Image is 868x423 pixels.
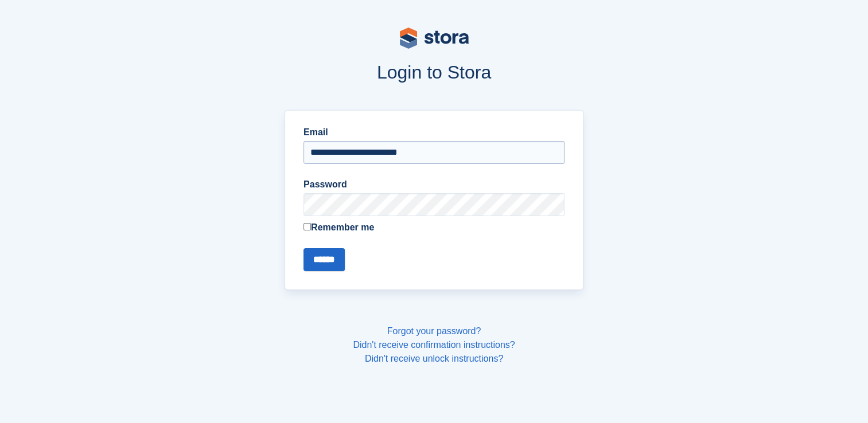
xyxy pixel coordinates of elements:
[303,178,565,191] label: Password
[303,126,565,139] label: Email
[353,340,515,350] a: Didn't receive confirmation instructions?
[66,62,803,83] h1: Login to Stora
[365,354,503,363] a: Didn't receive unlock instructions?
[303,223,311,230] input: Remember me
[303,221,565,234] label: Remember me
[400,28,469,49] img: stora-logo-53a41332b3708ae10de48c4981b4e9114cc0af31d8433b30ea865607fb682f29.svg
[387,326,481,336] a: Forgot your password?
